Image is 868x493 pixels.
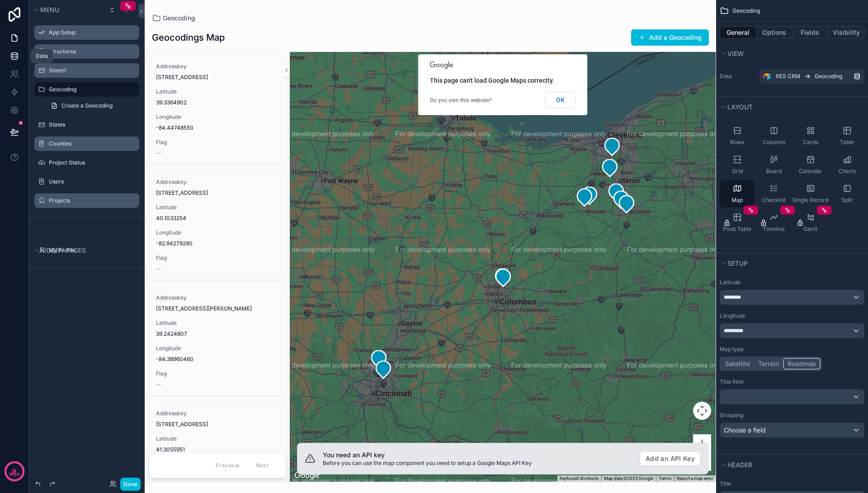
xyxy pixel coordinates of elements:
[156,99,279,106] span: 39.3364902
[156,178,279,186] span: Addresskey
[61,102,113,109] span: Create a Geocoding
[727,50,744,57] span: View
[430,77,554,84] span: This page can't load Google Maps correctly.
[727,461,752,469] span: Header
[156,124,279,131] span: -84.44748550
[545,92,576,108] button: OK
[49,159,134,166] label: Project Status
[156,189,279,197] span: [STREET_ADDRESS]
[49,247,134,254] label: My Profile
[720,180,755,207] button: Map
[33,244,136,257] button: Hidden pages
[49,197,134,204] label: Projects
[156,265,161,272] span: --
[49,86,134,93] label: Geocoding
[756,209,791,236] button: Timeline
[49,121,134,128] label: States
[156,356,279,363] span: -84.38960460
[156,345,279,352] span: Longitude
[793,151,828,178] button: Calendar
[776,73,800,80] span: RES CRM
[793,122,828,150] button: Cards
[720,423,864,438] button: Choose a field
[156,421,279,428] span: [STREET_ADDRESS]
[156,139,279,146] span: Flag
[156,294,279,301] span: Addresskey
[793,26,829,39] button: Fields
[727,103,753,111] span: Layout
[156,63,279,70] span: Addresskey
[723,225,751,233] span: Pivot Table
[156,240,279,247] span: -82.94279290
[720,26,756,39] button: General
[49,48,134,55] label: Structures
[732,7,760,14] span: Geocoding
[763,73,770,80] img: Airtable Logo
[156,446,279,453] span: 41.3055951
[828,26,864,39] button: Visibility
[720,378,743,385] label: Title field
[731,197,743,204] span: Map
[12,467,16,476] p: 9
[720,412,743,419] label: Grouping
[721,358,754,370] button: Satellite
[156,330,279,338] span: 39.2424807
[720,209,755,236] button: Pivot Table
[49,140,134,147] label: Counties
[156,254,279,262] span: Flag
[156,381,161,388] span: --
[793,197,828,204] span: Single Record
[720,73,756,80] label: Data
[830,151,864,178] button: Charts
[839,168,856,175] span: Charts
[9,470,20,478] p: days
[36,52,48,60] div: Data
[156,229,279,236] span: Longitude
[803,225,817,233] span: Gantt
[156,319,279,327] span: Latitude
[156,435,279,442] span: Latitude
[149,56,286,164] a: Addresskey[STREET_ADDRESS]Latitude39.3364902Longitude-84.44748550Flag--
[49,178,134,185] label: Users
[840,139,854,146] span: Table
[156,113,279,121] span: Longitude
[33,4,103,16] button: Menu
[730,139,744,146] span: Rows
[149,287,286,395] a: Addresskey[STREET_ADDRESS][PERSON_NAME]Latitude39.2424807Longitude-84.38960460Flag--
[763,225,785,233] span: Timeline
[720,47,859,60] button: View
[724,426,766,434] span: Choose a field
[120,478,141,491] button: Done
[783,358,821,370] button: Roadmap
[759,69,864,84] a: RES CRMGeocoding
[793,209,828,236] button: Gantt
[756,26,793,39] button: Options
[756,180,791,207] button: Checklist
[762,197,786,204] span: Checklist
[156,410,279,417] span: Addresskey
[841,197,853,204] span: Split
[727,259,748,267] span: Setup
[49,67,134,74] label: Sheet1
[156,215,279,222] span: 40.1033254
[149,171,286,280] a: Addresskey[STREET_ADDRESS]Latitude40.1033254Longitude-82.94279290Flag--
[430,97,492,103] a: Do you own this website?
[754,358,783,370] button: Terrain
[756,151,791,178] button: Board
[720,459,859,471] button: Header
[156,204,279,211] span: Latitude
[720,101,859,113] button: Layout
[49,29,134,36] label: App Setup
[156,150,161,157] span: --
[720,257,859,270] button: Setup
[763,139,785,146] span: Columns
